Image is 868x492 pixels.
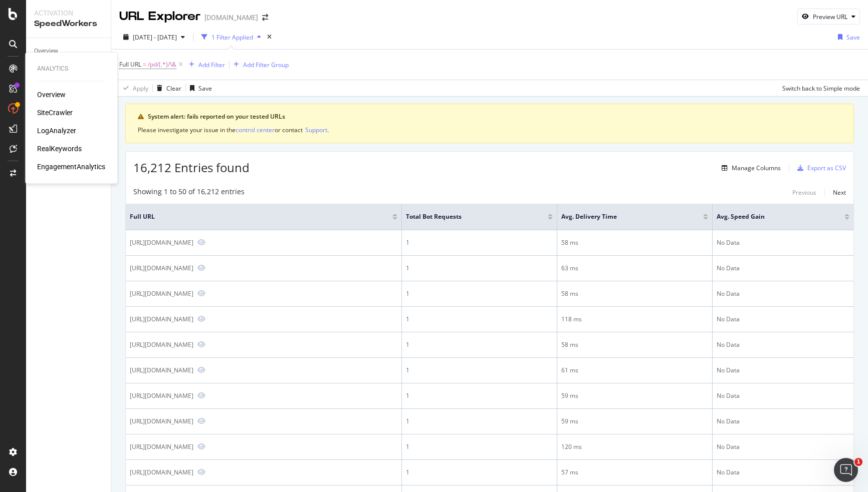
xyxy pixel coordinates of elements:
[717,289,849,298] div: No Data
[834,458,858,482] iframe: Intercom live chat
[305,126,327,134] div: Support
[718,162,781,174] button: Manage Columns
[305,125,327,135] button: Support
[119,60,141,69] span: Full URL
[125,104,854,143] div: warning banner
[236,125,275,135] button: control center
[834,29,860,45] button: Save
[833,188,846,197] div: Next
[130,417,193,425] div: [URL][DOMAIN_NAME]
[406,315,553,324] div: 1
[133,84,148,93] div: Apply
[138,125,841,135] div: Please investigate your issue in the or contact .
[561,315,708,324] div: 118 ms
[561,391,708,400] div: 59 ms
[130,212,377,221] span: Full URL
[130,391,193,400] div: [URL][DOMAIN_NAME]
[813,13,847,21] div: Preview URL
[406,391,553,400] div: 1
[130,315,193,323] div: [URL][DOMAIN_NAME]
[807,164,846,172] div: Export as CSV
[561,417,708,426] div: 59 ms
[130,289,193,298] div: [URL][DOMAIN_NAME]
[148,58,176,72] span: /pd/(.*)/\&
[717,417,849,426] div: No Data
[166,84,181,93] div: Clear
[717,391,849,400] div: No Data
[119,8,200,25] div: URL Explorer
[197,443,205,450] a: Preview https://www.lowes.com/pd/Kichler-Kona-Cay-12-in-Distressed-Antique-White-Coastal-Incandes...
[37,65,105,73] div: Analytics
[717,212,829,221] span: Avg. Speed Gain
[717,442,849,451] div: No Data
[406,289,553,298] div: 1
[792,188,816,197] div: Previous
[130,468,193,476] div: [URL][DOMAIN_NAME]
[37,144,82,154] a: RealKeywords
[717,366,849,375] div: No Data
[130,264,193,272] div: [URL][DOMAIN_NAME]
[119,80,148,96] button: Apply
[37,108,73,118] a: SiteCrawler
[797,9,860,25] button: Preview URL
[265,32,274,42] div: times
[133,187,245,199] div: Showing 1 to 50 of 16,212 entries
[833,187,846,199] button: Next
[846,33,860,42] div: Save
[561,238,708,247] div: 58 ms
[406,264,553,273] div: 1
[34,18,103,30] div: SpeedWorkers
[406,468,553,477] div: 1
[197,315,205,322] a: Preview https://www.lowes.com/pd/trex-enhance-naturals-12-ft-coastal-bluff-composite-fascia-deck-...
[130,366,193,374] div: [URL][DOMAIN_NAME]
[717,468,849,477] div: No Data
[262,14,268,21] div: arrow-right-arrow-left
[37,126,76,136] a: LogAnalyzer
[406,212,533,221] span: Total Bot Requests
[37,162,105,172] a: EngagementAnalytics
[119,29,189,45] button: [DATE] - [DATE]
[561,264,708,273] div: 63 ms
[406,442,553,451] div: 1
[793,160,846,176] button: Export as CSV
[717,238,849,247] div: No Data
[133,159,250,176] span: 16,212 Entries found
[34,8,103,18] div: Activation
[243,61,289,69] div: Add Filter Group
[561,366,708,375] div: 61 ms
[778,80,860,96] button: Switch back to Simple mode
[230,59,289,71] button: Add Filter Group
[197,366,205,373] a: Preview https://www.lowes.com/pd/ge-4-9-cu-ft-high-efficiency-stackable-front-load-washer-ruby-re...
[133,33,177,42] span: [DATE] - [DATE]
[717,264,849,273] div: No Data
[143,60,146,69] span: =
[130,442,193,451] div: [URL][DOMAIN_NAME]
[198,84,212,93] div: Save
[197,29,265,45] button: 1 Filter Applied
[561,442,708,451] div: 120 ms
[561,468,708,477] div: 57 ms
[236,126,275,134] div: control center
[197,468,205,475] a: Preview https://www.lowes.com/pd/Best-Choice-Products-10ft-Square-Woodgrain-Pattern-2-Tier-Outdoo...
[130,238,193,247] div: [URL][DOMAIN_NAME]
[186,80,212,96] button: Save
[717,315,849,324] div: No Data
[204,13,258,23] div: [DOMAIN_NAME]
[198,61,225,69] div: Add Filter
[37,90,66,100] a: Overview
[792,187,816,199] button: Previous
[854,458,862,466] span: 1
[561,340,708,349] div: 58 ms
[197,264,205,271] a: Preview https://www.lowes.com/pd/dial-galvanized-steel-plastic-grille-evaporative-cooler-motor/&
[406,366,553,375] div: 1
[197,341,205,348] a: Preview https://www.lowes.com/pd/sharkbite-quarter-turn-ball-valve-push-to-connect-ice-maker-outl...
[211,33,253,42] div: 1 Filter Applied
[782,84,860,93] div: Switch back to Simple mode
[34,46,58,57] div: Overview
[34,46,104,57] a: Overview
[185,59,225,71] button: Add Filter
